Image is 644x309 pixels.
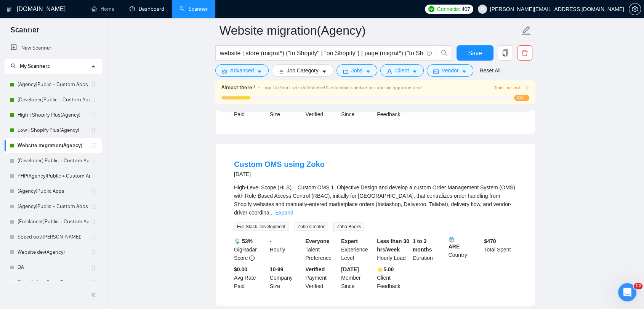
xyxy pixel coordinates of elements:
li: (Agency)Public + Custom Apps [5,77,102,92]
button: delete [517,45,532,61]
a: Website migration(Agency) [18,138,90,153]
li: New Scanner [5,40,102,56]
span: search [437,50,452,56]
span: holder [90,97,96,103]
a: (Agency)Public + Custom Apps [18,199,90,214]
button: copy [498,45,513,61]
a: setting [629,6,641,12]
div: ✅ How To: Connect your agency to [DOMAIN_NAME] [16,212,128,228]
p: Здравствуйте! 👋 [15,54,137,67]
li: (Developer)Public + Custom Apps [5,92,102,107]
span: 12 [634,283,642,289]
b: 📡 53% [234,238,253,244]
a: QA [18,260,90,275]
img: Profile image for Nazar [105,12,120,27]
button: search [437,45,452,61]
span: info-circle [427,51,432,56]
span: holder [90,264,96,271]
div: Member Since [340,265,375,290]
div: ✅ How To: Connect your agency to [DOMAIN_NAME] [11,209,141,231]
a: homeHome [91,6,114,12]
span: user [387,69,392,74]
li: QA [5,260,102,275]
img: 🌐 [449,237,454,242]
span: holder [90,173,96,179]
iframe: Intercom live chat [618,283,636,301]
li: Low | Shopify Plus(Agency) [5,123,102,138]
span: right [525,85,529,90]
div: Experience Level [340,237,375,262]
span: My Scanners [11,63,50,69]
div: Отправить сообщение [16,153,127,161]
div: Hourly Load [375,237,411,262]
b: $ 470 [484,238,496,244]
button: Помощь [102,238,152,268]
span: user [480,6,485,12]
span: edit [521,26,531,35]
a: Speed opt([PERSON_NAME]) [18,229,90,245]
img: Profile image for Viktor [91,12,106,27]
span: Поиск по статьям [16,194,69,202]
span: Advanced [230,66,254,75]
div: Отправить сообщениеОбычно мы отвечаем в течение менее минуты [8,146,145,183]
a: (Agency)Public + Custom Apps [18,77,90,92]
span: folder [343,69,348,74]
span: setting [629,6,641,12]
div: High-Level Scope (HLS) – Custom OMS 1. Objective Design and develop a custom Order Management Sys... [234,183,517,217]
div: • 1 дн. назад [50,128,85,136]
b: 10-99 [270,266,284,272]
div: Talent Preference [304,237,340,262]
button: settingAdvancedcaret-down [215,64,269,77]
a: High | Shopify Plus(Agency) [18,107,90,123]
span: 10% [514,95,529,101]
a: (Developer)Public + Custom Apps [18,92,90,107]
div: Total Spent [482,237,518,262]
span: info-circle [249,255,255,261]
span: My Scanners [20,63,50,69]
span: setting [222,69,227,74]
span: holder [90,142,96,149]
p: Чем мы можем помочь? [15,67,137,93]
b: $0.00 [234,266,247,272]
span: Full Stack Development [234,223,288,231]
b: Verified [306,266,325,272]
b: Less than 30 hrs/week [377,238,409,253]
li: (Agency)Public Apps [5,184,102,199]
img: upwork-logo.png [428,6,434,12]
span: holder [90,112,96,118]
a: searchScanner [179,6,208,12]
span: Client [395,66,409,75]
div: Country [447,237,483,262]
img: logo [6,3,12,16]
div: [DATE] [234,170,325,179]
div: 🔠 GigRadar Search Syntax: Query Operators for Optimized Job Searches [11,231,141,253]
span: idcard [433,69,439,74]
b: - [270,238,272,244]
span: Чат [71,257,81,262]
span: search [11,63,16,69]
li: Shopify App Store D [5,275,102,290]
span: Connects: [437,5,460,13]
span: Vendor [442,66,458,75]
span: Jobs [351,66,363,75]
div: Profile image for DimaОцініть бесідуDima•1 дн. назад [8,114,144,142]
a: New Scanner [11,40,96,56]
button: Save [457,45,493,61]
button: folderJobscaret-down [336,64,378,77]
li: PHP(Agency)Public + Custom Apps [5,168,102,184]
button: idcardVendorcaret-down [427,64,473,77]
b: [DATE] [341,266,359,272]
li: Website migration(Agency) [5,138,102,153]
button: barsJob Categorycaret-down [272,64,333,77]
div: GigRadar Score [232,237,268,262]
span: holder [90,203,96,210]
a: (Agency)Public Apps [18,184,90,199]
div: Avg Rate Paid [232,265,268,290]
div: 🔠 GigRadar Search Syntax: Query Operators for Optimized Job Searches [16,234,128,250]
span: Помощь [115,257,138,262]
a: (Freelancer)Public + Custom Apps [18,214,90,229]
li: (Freelancer)Public + Custom Apps [5,214,102,229]
span: holder [90,158,96,164]
span: holder [90,127,96,133]
div: Client Feedback [375,265,411,290]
